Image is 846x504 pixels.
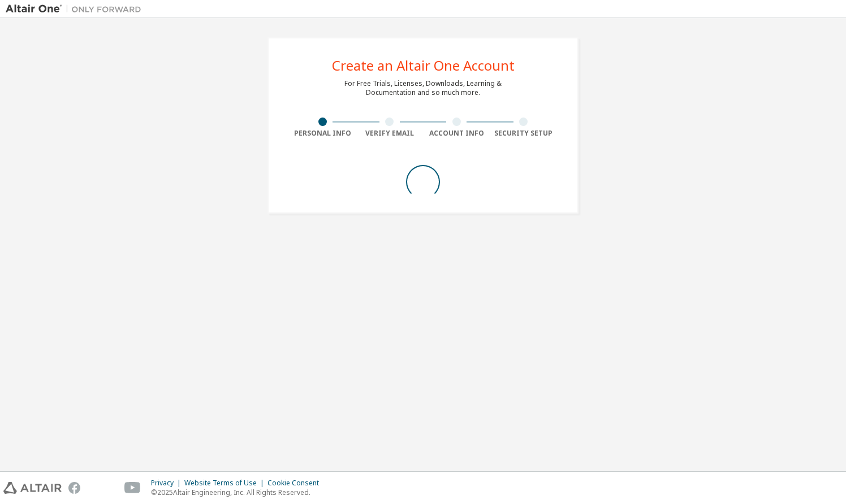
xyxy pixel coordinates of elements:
[151,488,326,497] p: © 2025 Altair Engineering, Inc. All Rights Reserved.
[68,482,80,494] img: facebook.svg
[423,129,490,138] div: Account Info
[267,479,326,488] div: Cookie Consent
[6,3,147,15] img: Altair One
[289,129,356,138] div: Personal Info
[332,59,515,72] div: Create an Altair One Account
[344,79,502,97] div: For Free Trials, Licenses, Downloads, Learning & Documentation and so much more.
[356,129,424,138] div: Verify Email
[3,482,62,494] img: altair_logo.svg
[184,479,267,488] div: Website Terms of Use
[151,479,184,488] div: Privacy
[124,482,141,494] img: youtube.svg
[490,129,558,138] div: Security Setup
